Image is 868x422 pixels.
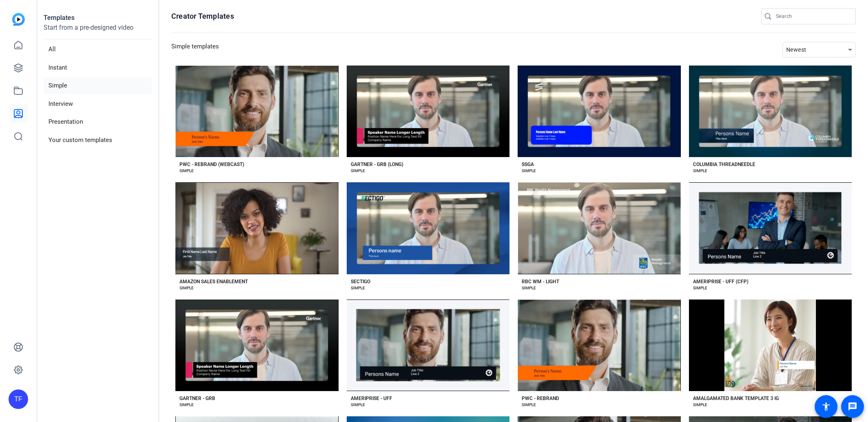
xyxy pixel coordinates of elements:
div: SIMPLE [179,285,194,291]
button: Template image [518,66,681,157]
button: Template image [175,182,339,274]
button: Template image [518,300,681,391]
button: Template image [175,66,339,157]
button: Template image [518,182,681,274]
div: AMAZON SALES ENABLEMENT [179,278,248,285]
div: SIMPLE [693,402,707,408]
div: SIMPLE [693,168,707,174]
div: SIMPLE [179,168,194,174]
div: SIMPLE [522,168,536,174]
h3: Simple templates [171,42,219,57]
li: Your custom templates [44,132,152,149]
div: SIMPLE [693,285,707,291]
div: SIMPLE [351,168,365,174]
li: Instant [44,59,152,76]
div: SIMPLE [179,402,194,408]
li: Presentation [44,114,152,130]
button: Template image [175,300,339,391]
span: Newest [786,46,807,53]
div: AMALGAMATED BANK TEMPLATE 3 IG [693,395,779,402]
button: Template image [689,66,852,157]
img: blue-gradient.svg [12,13,25,26]
button: Template image [347,66,510,157]
strong: Templates [44,14,74,22]
div: PWC - REBRAND (WEBCAST) [179,161,244,168]
li: Simple [44,77,152,94]
div: GARTNER - GRB [179,395,215,402]
button: Template image [689,300,852,391]
button: Template image [347,300,510,391]
div: RBC WM - LIGHT [522,278,559,285]
div: AMERIPRISE - UFF (CFP) [693,278,748,285]
input: Search [776,11,849,21]
li: Interview [44,96,152,112]
div: PWC - REBRAND [522,395,559,402]
li: All [44,41,152,58]
div: SIMPLE [522,285,536,291]
div: SECTIGO [351,278,370,285]
h1: Creator Templates [171,11,234,21]
button: Template image [689,182,852,274]
div: COLUMBIA THREADNEEDLE [693,161,755,168]
p: Start from a pre-designed video [44,23,152,39]
div: SSGA [522,161,534,168]
button: Template image [347,182,510,274]
div: SIMPLE [351,402,365,408]
div: SIMPLE [522,402,536,408]
mat-icon: message [848,402,857,411]
div: TF [9,389,28,409]
mat-icon: accessibility [821,402,831,411]
div: GARTNER - GRB (LONG) [351,161,403,168]
div: SIMPLE [351,285,365,291]
div: AMERIPRISE - UFF [351,395,392,402]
